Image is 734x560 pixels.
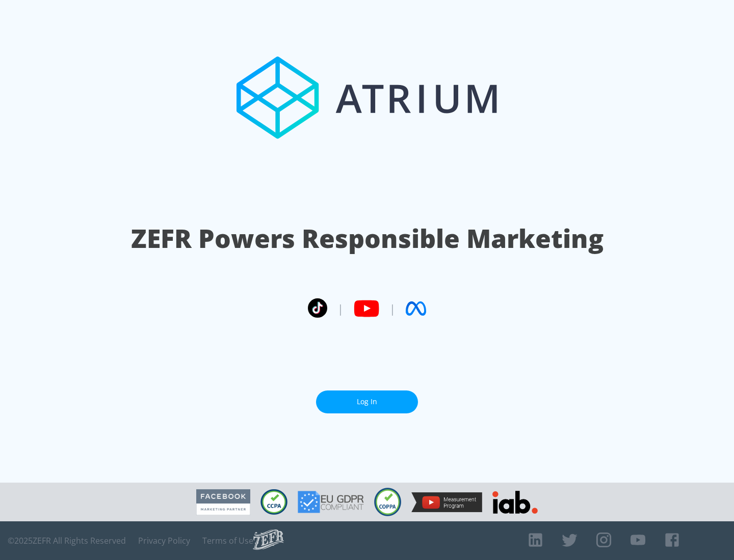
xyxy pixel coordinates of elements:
img: COPPA Compliant [374,488,401,516]
h1: ZEFR Powers Responsible Marketing [131,221,604,256]
a: Log In [316,390,418,413]
a: Terms of Use [202,536,253,546]
img: YouTube Measurement Program [411,492,482,512]
span: | [337,301,344,316]
span: © 2025 ZEFR All Rights Reserved [8,536,126,546]
span: | [389,301,396,316]
a: Privacy Policy [138,536,190,546]
img: GDPR Compliant [298,491,364,513]
img: IAB [492,491,538,514]
img: Facebook Marketing Partner [196,489,250,515]
img: CCPA Compliant [260,489,287,515]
